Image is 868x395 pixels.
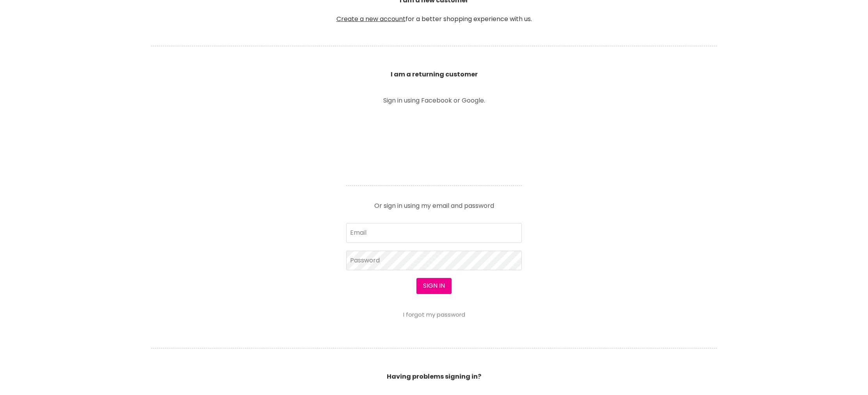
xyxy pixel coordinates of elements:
b: I am a returning customer [391,70,478,79]
button: Sign in [416,278,452,294]
b: Having problems signing in? [387,372,481,381]
a: I forgot my password [403,310,465,319]
p: Sign in using Facebook or Google. [346,97,522,104]
a: Create a new account [336,14,406,23]
p: Or sign in using my email and password [346,197,522,209]
iframe: Social Login Buttons [346,115,522,174]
